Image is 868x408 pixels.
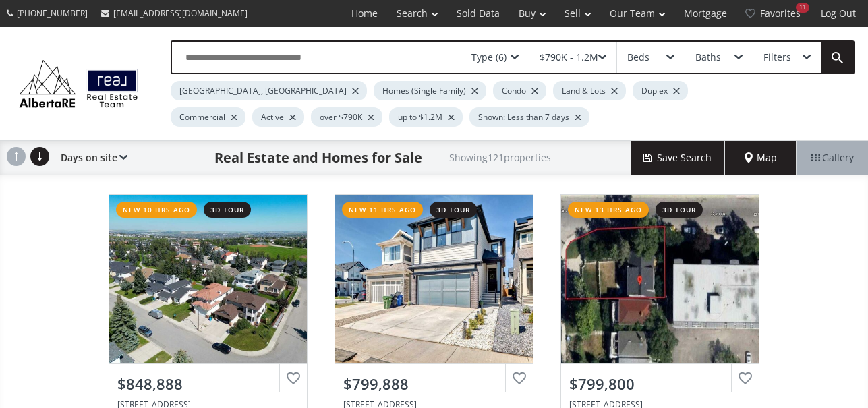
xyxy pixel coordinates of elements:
[17,7,88,19] span: [PHONE_NUMBER]
[540,53,598,62] div: $790K - 1.2M
[553,81,626,100] div: Land & Lots
[631,141,725,175] button: Save Search
[171,81,367,100] div: [GEOGRAPHIC_DATA], [GEOGRAPHIC_DATA]
[171,107,245,127] div: Commercial
[493,81,546,100] div: Condo
[54,141,127,175] div: Days on site
[763,53,791,62] div: Filters
[633,81,688,100] div: Duplex
[343,374,525,395] div: $799,888
[94,1,254,26] a: [EMAIL_ADDRESS][DOMAIN_NAME]
[252,107,304,127] div: Active
[311,107,382,127] div: over $790K
[389,107,463,127] div: up to $1.2M
[811,151,854,165] span: Gallery
[725,141,797,175] div: Map
[13,57,144,111] img: Logo
[113,7,248,19] span: [EMAIL_ADDRESS][DOMAIN_NAME]
[797,141,868,175] div: Gallery
[374,81,486,100] div: Homes (Single Family)
[796,3,809,13] div: 11
[569,374,751,395] div: $799,800
[117,374,299,395] div: $848,888
[695,53,721,62] div: Baths
[214,148,422,167] h1: Real Estate and Homes for Sale
[469,107,589,127] div: Shown: Less than 7 days
[471,53,507,62] div: Type (6)
[627,53,649,62] div: Beds
[745,151,777,165] span: Map
[449,152,551,163] h2: Showing 121 properties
